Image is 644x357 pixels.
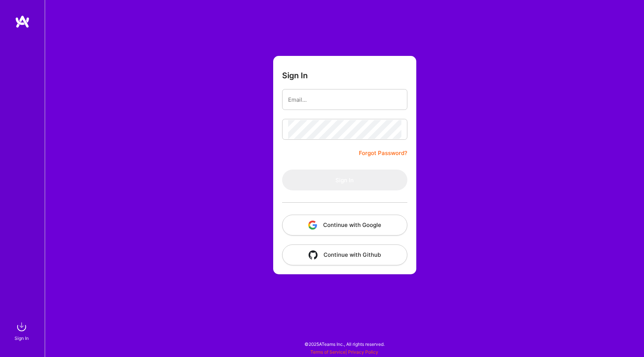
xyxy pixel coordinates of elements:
[310,349,378,355] span: |
[16,319,29,342] a: sign inSign In
[309,250,318,259] img: icon
[288,90,401,109] input: Email...
[282,215,407,236] button: Continue with Google
[282,71,308,80] h3: Sign In
[348,349,378,355] a: Privacy Policy
[282,170,407,190] button: Sign In
[359,149,407,158] a: Forgot Password?
[15,334,29,342] div: Sign In
[45,335,644,353] div: © 2025 ATeams Inc., All rights reserved.
[308,221,317,230] img: icon
[14,319,29,334] img: sign in
[282,244,407,265] button: Continue with Github
[15,15,30,28] img: logo
[310,349,345,355] a: Terms of Service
